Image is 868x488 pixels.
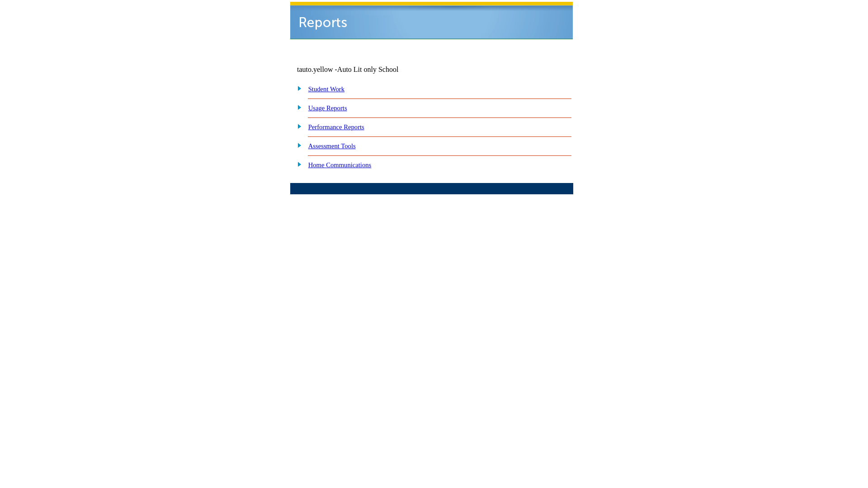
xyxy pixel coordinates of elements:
[292,84,302,92] img: plus.gif
[308,161,372,169] a: Home Communications
[308,123,364,131] a: Performance Reports
[292,160,302,168] img: plus.gif
[297,66,463,74] td: tauto.yellow -
[292,141,302,149] img: plus.gif
[290,2,573,39] img: header
[292,103,302,111] img: plus.gif
[308,142,356,150] a: Assessment Tools
[337,66,399,73] nobr: Auto Lit only School
[292,122,302,130] img: plus.gif
[308,104,347,112] a: Usage Reports
[308,85,344,93] a: Student Work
